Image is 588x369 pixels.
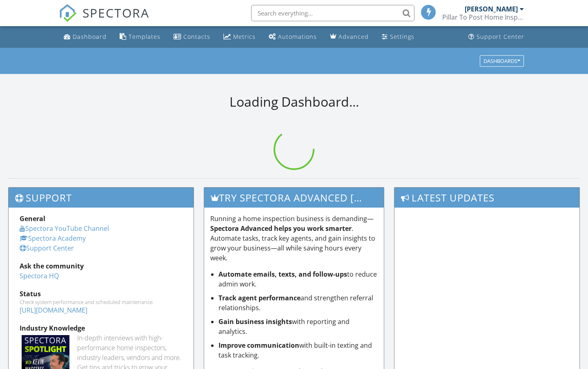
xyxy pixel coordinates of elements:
[20,323,183,333] div: Industry Knowledge
[379,29,418,45] a: Settings
[477,33,524,40] div: Support Center
[170,29,214,45] a: Contacts
[9,188,194,208] h3: Support
[20,214,45,223] strong: General
[465,5,518,13] div: [PERSON_NAME]
[20,234,86,243] a: Spectora Academy
[183,33,210,40] div: Contacts
[20,224,109,233] a: Spectora YouTube Channel
[20,244,74,253] a: Support Center
[339,33,369,40] div: Advanced
[20,289,183,299] div: Status
[204,188,384,208] h3: Try spectora advanced [DATE]
[210,224,352,233] strong: Spectora Advanced helps you work smarter
[218,293,378,313] li: and strengthen referral relationships.
[218,341,299,350] strong: Improve communication
[465,29,528,45] a: Support Center
[483,58,520,64] div: Dashboards
[233,33,256,40] div: Metrics
[218,317,292,326] strong: Gain business insights
[265,29,320,45] a: Automations (Basic)
[73,33,107,40] div: Dashboard
[327,29,372,45] a: Advanced
[60,29,110,45] a: Dashboard
[220,29,259,45] a: Metrics
[218,269,378,289] li: to reduce admin work.
[218,293,301,302] strong: Track agent performance
[59,11,149,28] a: SPECTORA
[218,340,378,360] li: with built-in texting and task tracking.
[20,299,183,305] div: Check system performance and scheduled maintenance.
[20,261,183,271] div: Ask the community
[210,214,378,263] p: Running a home inspection business is demanding— . Automate tasks, track key agents, and gain ins...
[116,29,164,45] a: Templates
[20,306,87,315] a: [URL][DOMAIN_NAME]
[390,33,414,40] div: Settings
[278,33,317,40] div: Automations
[218,270,347,279] strong: Automate emails, texts, and follow-ups
[59,4,77,22] img: The Best Home Inspection Software - Spectora
[394,188,579,208] h3: Latest Updates
[20,271,59,280] a: Spectora HQ
[251,5,414,21] input: Search everything...
[82,4,149,21] span: SPECTORA
[129,33,160,40] div: Templates
[218,317,378,336] li: with reporting and analytics.
[442,13,524,21] div: Pillar To Post Home Inspectors - The Michael Pillion Team
[480,55,524,67] button: Dashboards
